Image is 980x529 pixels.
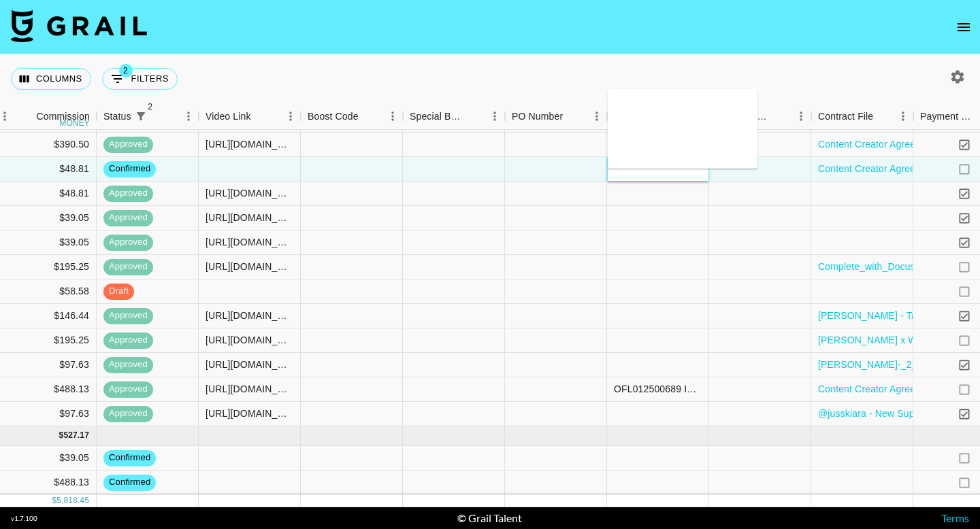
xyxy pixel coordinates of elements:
[206,382,293,396] div: https://www.tiktok.com/@gertienazaroff/video/7541083668358368567?lang=en
[178,106,199,126] button: Menu
[206,211,293,224] div: https://www.tiktok.com/@.sophiaquintero/photo/7535525749248265486
[17,107,36,126] button: Sort
[103,103,131,130] div: Status
[563,107,582,126] button: Sort
[103,236,153,249] span: approved
[103,476,156,489] span: confirmed
[206,260,293,273] div: https://www.tiktok.com/@darcyeallen/video/7535097904550202654?lang=en
[308,103,359,130] div: Boost Code
[485,106,505,126] button: Menu
[206,137,293,151] div: https://www.tiktok.com/@.sophiaquintero/video/7542666844528725261
[59,430,64,441] div: $
[102,68,178,90] button: Show filters
[772,107,791,126] button: Sort
[52,495,56,507] div: $
[63,430,89,441] div: 527.17
[587,106,607,126] button: Menu
[941,511,969,524] a: Terms
[150,107,169,126] button: Sort
[512,103,563,130] div: PO Number
[359,107,378,126] button: Sort
[97,103,199,130] div: Status
[103,211,153,224] span: approved
[206,333,293,347] div: https://www.tiktok.com/@gertienazaroff/video/7535262303696997646
[457,511,522,525] div: © Grail Talent
[251,107,270,126] button: Sort
[206,103,251,130] div: Video Link
[950,14,977,41] button: open drawer
[206,309,293,322] div: https://www.tiktok.com/@gertienazaroff/video/7535660305066560781
[119,64,133,78] span: 2
[59,119,90,127] div: money
[103,285,134,298] span: draft
[103,383,153,396] span: approved
[873,107,892,126] button: Sort
[301,103,403,130] div: Boost Code
[206,358,293,371] div: https://www.tiktok.com/@gertienazaroff/video/7537848584574749965
[465,107,485,126] button: Sort
[103,451,156,464] span: confirmed
[382,106,403,126] button: Menu
[103,260,153,273] span: approved
[103,358,153,371] span: approved
[103,187,153,200] span: approved
[56,495,89,507] div: 5,818.45
[206,407,293,420] div: https://www.tiktok.com/@jusskiara/video/7538588799488511263
[920,103,973,130] div: Payment Sent
[131,107,150,126] button: Show filters
[893,106,913,126] button: Menu
[614,382,702,396] div: OFL012500689 IC-56867
[103,309,153,322] span: approved
[280,106,301,126] button: Menu
[206,235,293,249] div: https://www.tiktok.com/@.sophiaquintero/photo/7535869998812728631
[410,103,465,130] div: Special Booking Type
[103,407,153,420] span: approved
[103,163,156,175] span: confirmed
[505,103,607,130] div: PO Number
[403,103,505,130] div: Special Booking Type
[199,103,301,130] div: Video Link
[206,186,293,200] div: https://www.tiktok.com/@.sophiaquintero/video/7538502753711164686
[103,334,153,347] span: approved
[11,514,37,523] div: v 1.7.100
[11,10,147,42] img: Grail Talent
[131,107,150,126] div: 2 active filters
[709,103,811,130] div: Uniport Contact Email
[103,138,153,151] span: approved
[818,103,873,130] div: Contract File
[791,106,811,126] button: Menu
[811,103,913,130] div: Contract File
[11,68,91,90] button: Select columns
[36,103,90,130] div: Commission
[144,100,157,114] span: 2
